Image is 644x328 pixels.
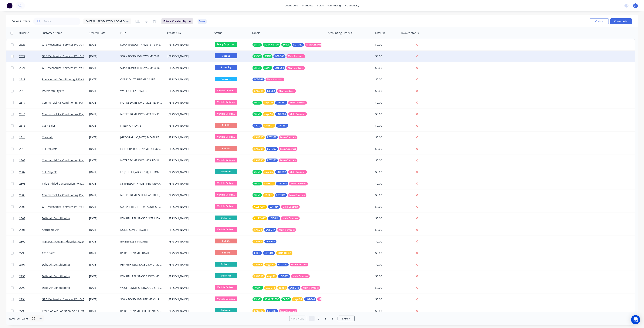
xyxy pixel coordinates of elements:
[120,43,162,47] div: SOAK [PERSON_NAME] SITE MEASURES [DATE]
[253,251,293,255] button: C-O-DLOT-348OUTSIDE QA
[19,274,25,278] span: 2796
[253,228,296,232] button: CAGE 3LOT-347Main Contract
[42,193,88,197] a: Commercial Air Conditioning Pty Ltd
[19,120,42,131] a: 2815
[215,111,237,116] span: Vehicle Deliver...
[253,112,307,116] button: 50INTcage 10LOT-360Main Contract
[42,297,129,301] a: GRE Mechanical Services P/L t/a [PERSON_NAME] & [PERSON_NAME]
[89,216,117,220] div: [DATE]
[326,3,343,8] div: purchasing
[19,216,25,220] span: 2802
[42,43,129,46] a: GRE Mechanical Services P/L t/a [PERSON_NAME] & [PERSON_NAME]
[293,297,302,301] span: cage 26
[338,317,354,320] a: Next page
[254,112,260,116] span: 50INT
[19,286,25,290] span: 2795
[42,78,99,81] a: Precision Air Conditioning & Electrical Pty Ltd
[288,66,303,70] span: Main Contract
[19,205,25,209] span: 2803
[19,159,25,162] span: 2808
[264,43,279,47] span: 50 VAPASTOP
[19,143,42,155] a: 2810
[19,109,42,120] a: 2816
[42,124,56,127] a: Cash Sales
[19,236,42,247] a: 2800
[215,77,237,81] span: Prep Area
[252,31,260,35] div: Labels
[42,54,129,58] a: GRE Mechanical Services P/L t/a [PERSON_NAME] & [PERSON_NAME]
[19,201,42,213] a: 2803
[343,3,361,8] div: productivity
[288,54,304,58] span: Main Contract
[254,274,263,278] span: CAGE 19
[315,3,326,8] div: sales
[254,240,262,243] span: CAGE 1
[19,282,42,293] a: 2795
[168,43,209,47] div: [PERSON_NAME]
[198,19,207,24] button: Reset
[168,124,209,128] div: [PERSON_NAME]
[19,294,42,305] a: 2794
[19,193,25,197] span: 2805
[254,297,260,301] span: 25INT
[254,147,263,151] span: CAGE 21
[19,155,42,166] a: 2808
[254,286,262,290] span: 100INT
[301,3,315,8] div: products
[253,309,297,313] button: CAGE 17LOT-343Main Contract
[19,89,25,93] span: 2818
[42,101,88,104] a: Commercial Air Conditioning Pty Ltd
[89,54,117,58] div: [DATE]
[168,182,209,186] div: [PERSON_NAME]
[277,101,286,105] span: LOT-361
[254,193,260,197] span: 50INT
[279,89,294,93] span: Main Contract
[215,227,237,232] span: Vehicle Deliver...
[19,309,25,313] span: 2793
[19,224,42,236] a: 2801
[303,286,319,290] span: Main Contract
[375,147,398,151] div: $0.00
[253,124,288,128] button: C-O-DCAGE 21LOT-357
[19,112,25,116] span: 2816
[279,286,286,290] span: cage 9
[253,205,300,209] button: ALLEYWAYLOT-350Main Contract
[283,205,298,209] span: Main Contract
[89,159,117,162] div: [DATE]
[275,66,284,70] span: LOT-364
[293,317,304,320] span: Previous
[42,216,70,220] a: Delta Air Conditioning
[168,101,209,105] div: [PERSON_NAME]
[631,315,640,324] div: Open Intercom Messenger
[168,112,209,116] div: [PERSON_NAME]
[290,286,299,290] span: LOT-345
[280,136,296,139] span: Main Contract
[168,78,209,81] div: [PERSON_NAME]
[306,297,315,301] span: LOT-344
[19,74,42,85] a: 2819
[42,205,129,209] a: GRE Mechanical Services P/L t/a [PERSON_NAME] & [PERSON_NAME]
[42,228,59,232] a: Accutemp Air
[215,53,237,58] span: Cutting
[267,78,283,81] span: Main Contract
[215,134,237,139] span: Vehicle Deliver...
[267,89,275,93] span: lot-362
[89,205,117,209] div: [DATE]
[120,112,162,116] div: NOTRE DAME DWG-M03 REV P-2 FCU-L1- 3
[19,271,42,282] a: 2796
[254,43,260,47] span: 38INT
[253,43,324,47] button: 38INT50 VAPASTOP50INTLOT-367Main Contract
[86,19,125,23] span: OVERALL PRODUCTION BOARD
[89,124,117,128] div: [DATE]
[19,182,25,186] span: 2806
[267,159,276,162] span: LOT-356
[254,124,260,128] span: C-O-D
[89,89,117,93] div: [DATE]
[254,182,260,186] span: 50INT
[89,136,117,139] div: [DATE]
[89,43,117,47] div: [DATE]
[290,170,305,174] span: Main Contract
[42,182,84,185] a: Value Added Construction Pty Ltd
[590,18,609,24] button: Options
[253,193,307,197] button: 50INTCAGE 3LOT-338Main Contract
